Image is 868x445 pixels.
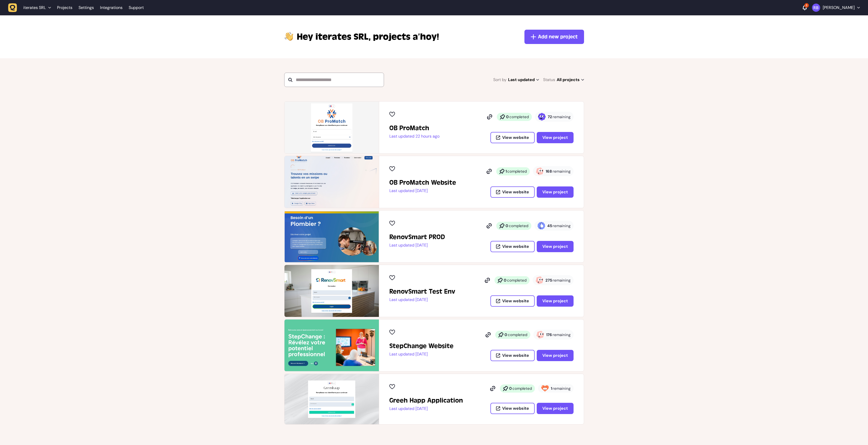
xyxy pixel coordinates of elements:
[389,342,454,350] h2: StepChange Website
[490,186,535,198] button: View website
[389,179,456,187] h2: OB ProMatch Website
[389,396,463,405] h2: Greeh Happ Application
[542,189,568,195] span: View project
[537,350,574,361] button: View project
[812,4,860,12] button: [PERSON_NAME]
[509,114,529,119] span: completed
[490,403,535,414] button: View website
[284,265,379,317] img: RenovSmart Test Env
[389,233,445,241] h2: RenovSmart PROD
[502,244,529,249] span: View website
[504,332,507,337] strong: 0
[804,3,809,8] div: 8
[546,332,552,337] strong: 176
[502,299,529,303] span: View website
[502,353,529,358] span: View website
[389,297,455,302] p: Last updated [DATE]
[508,332,527,337] span: completed
[506,114,509,119] strong: 0
[553,223,570,228] span: remaining
[284,156,379,208] img: OB ProMatch Website
[537,241,574,252] button: View project
[502,136,529,140] span: View website
[557,76,584,83] span: All projects
[129,5,144,10] a: Support
[493,76,507,83] span: Sort by
[507,278,526,283] span: completed
[23,5,46,10] span: iterates SRL
[542,353,568,358] span: View project
[509,223,528,228] span: completed
[553,278,570,283] span: remaining
[548,114,552,119] strong: 72
[389,124,440,132] h2: OB ProMatch
[823,5,855,10] p: [PERSON_NAME]
[812,4,820,12] img: Rodolphe Balay
[297,31,371,43] span: iterates SRL
[537,186,574,198] button: View project
[508,76,539,83] span: Last updated
[537,132,574,143] button: View project
[284,374,379,424] img: Greeh Happ Application
[284,102,379,153] img: OB ProMatch
[490,295,535,307] button: View website
[537,403,574,414] button: View project
[542,298,568,304] span: View project
[553,114,570,119] span: remaining
[389,243,445,248] p: Last updated [DATE]
[509,386,512,391] strong: 0
[490,350,535,361] button: View website
[389,287,455,296] h2: RenovSmart Test Env
[57,3,72,12] a: Projects
[546,169,552,174] strong: 168
[542,244,568,249] span: View project
[543,76,555,83] span: Status
[79,3,94,12] a: Settings
[551,386,552,391] strong: 1
[389,406,463,411] p: Last updated [DATE]
[553,386,570,391] span: remaining
[100,3,123,12] a: Integrations
[8,3,54,12] button: iterates SRL
[297,31,439,43] p: projects a’hoy!
[524,30,584,44] button: Add new project
[545,278,552,283] strong: 275
[537,295,574,307] button: View project
[284,31,294,41] img: hi-hand
[389,188,456,193] p: Last updated [DATE]
[490,132,535,143] button: View website
[389,134,440,139] p: Last updated 22 hours ago
[389,352,454,357] p: Last updated [DATE]
[512,386,532,391] span: completed
[542,406,568,411] span: View project
[553,332,570,337] span: remaining
[502,406,529,410] span: View website
[553,169,570,174] span: remaining
[547,223,552,228] strong: 45
[504,278,507,283] strong: 0
[502,190,529,194] span: View website
[284,319,379,371] img: StepChange Website
[506,169,507,174] strong: 1
[507,169,527,174] span: completed
[490,241,535,252] button: View website
[542,135,568,140] span: View project
[506,223,508,228] strong: 0
[284,210,379,262] img: RenovSmart PROD
[538,33,578,40] span: Add new project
